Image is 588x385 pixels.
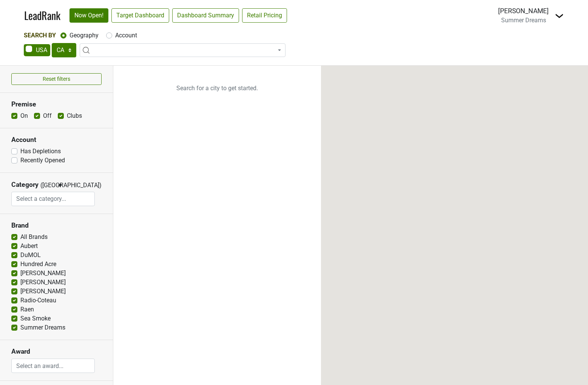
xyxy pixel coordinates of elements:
[67,111,82,120] label: Clubs
[11,100,102,108] h3: Premise
[11,136,102,144] h3: Account
[498,6,549,16] div: [PERSON_NAME]
[172,8,239,23] a: Dashboard Summary
[57,182,63,189] span: ▼
[20,314,51,323] label: Sea Smoke
[69,8,108,23] a: Now Open!
[20,156,65,165] label: Recently Opened
[20,251,41,260] label: DuMOL
[20,242,38,251] label: Aubert
[12,192,94,206] input: Select a category...
[24,32,56,39] span: Search By
[555,11,564,20] img: Dropdown Menu
[43,111,52,120] label: Off
[40,181,56,192] span: ([GEOGRAPHIC_DATA])
[11,348,102,356] h3: Award
[24,8,60,23] a: LeadRank
[20,296,56,305] label: Radio-Coteau
[12,359,94,373] input: Select an award...
[242,8,287,23] a: Retail Pricing
[20,305,34,314] label: Raen
[113,66,321,111] p: Search for a city to get started.
[501,17,546,24] span: Summer Dreams
[20,269,66,278] label: [PERSON_NAME]
[20,111,28,120] label: On
[20,278,66,287] label: [PERSON_NAME]
[20,260,56,269] label: Hundred Acre
[69,31,99,40] label: Geography
[111,8,169,23] a: Target Dashboard
[11,73,102,85] button: Reset filters
[20,323,65,332] label: Summer Dreams
[115,31,137,40] label: Account
[20,287,66,296] label: [PERSON_NAME]
[11,222,102,229] h3: Brand
[20,233,48,242] label: All Brands
[20,147,61,156] label: Has Depletions
[11,181,39,189] h3: Category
